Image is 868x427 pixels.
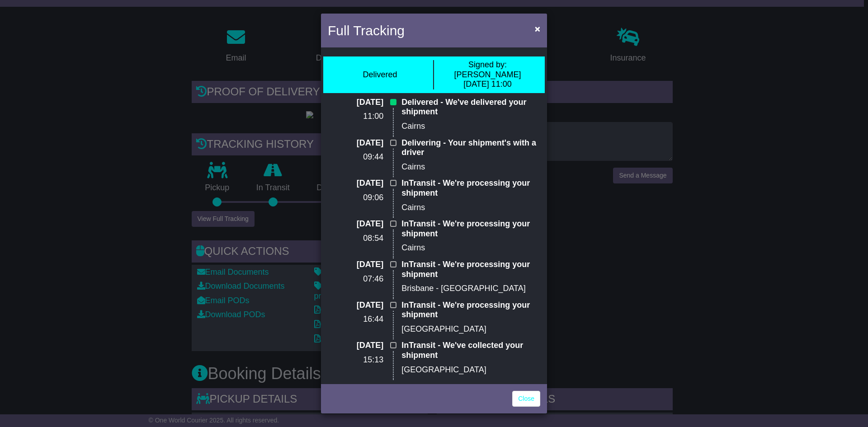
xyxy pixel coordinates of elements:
p: Cairns [401,243,540,253]
button: Close [530,19,545,38]
p: 09:44 [328,152,383,162]
p: [DATE] [328,178,383,188]
p: 09:06 [328,193,383,203]
p: InTransit - We're processing your shipment [401,260,540,279]
span: × [535,23,540,34]
p: Brisbane - [GEOGRAPHIC_DATA] [401,284,540,294]
p: [DATE] [328,341,383,351]
p: InTransit - We're processing your shipment [401,178,540,198]
p: [GEOGRAPHIC_DATA] [401,324,540,334]
a: Close [512,391,540,407]
p: 16:44 [328,314,383,324]
p: ToBeCollected - Your shipment data is lodged [401,381,540,401]
p: Delivering - Your shipment's with a driver [401,138,540,158]
p: [DATE] [328,98,383,108]
p: [DATE] [328,138,383,148]
p: Cairns [401,122,540,131]
p: 08:54 [328,234,383,244]
span: Signed by: [468,60,507,69]
p: Cairns [401,162,540,172]
p: Cairns [401,203,540,213]
p: InTransit - We're processing your shipment [401,219,540,239]
p: 15:13 [328,355,383,365]
p: 07:46 [328,274,383,284]
p: [GEOGRAPHIC_DATA] [401,365,540,375]
div: [PERSON_NAME] [DATE] 11:00 [439,60,537,89]
p: Delivered - We've delivered your shipment [401,98,540,117]
h4: Full Tracking [328,20,405,41]
p: 11:00 [328,112,383,122]
p: InTransit - We've collected your shipment [401,341,540,360]
p: [DATE] [328,381,383,391]
p: InTransit - We're processing your shipment [401,300,540,320]
p: [DATE] [328,300,383,310]
p: [DATE] [328,260,383,270]
div: Delivered [363,70,397,80]
p: [DATE] [328,219,383,229]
